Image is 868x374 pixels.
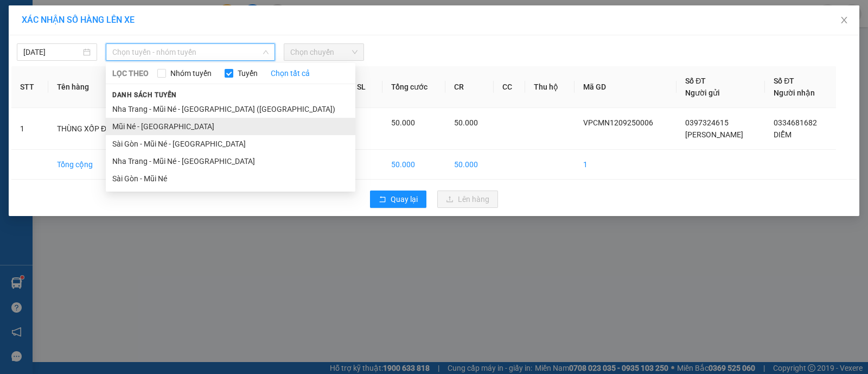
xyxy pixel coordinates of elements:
[290,44,358,60] span: Chọn chuyến
[391,193,418,205] span: Quay lại
[391,118,415,127] span: 50.000
[382,66,445,108] th: Tổng cước
[106,100,355,118] li: Nha Trang - Mũi Né - [GEOGRAPHIC_DATA] ([GEOGRAPHIC_DATA])
[48,66,147,108] th: Tên hàng
[454,118,478,127] span: 50.000
[5,5,157,46] li: Nam Hải Limousine
[329,66,382,108] th: Tổng SL
[575,150,677,180] td: 1
[5,59,75,71] li: VP VP chợ Mũi Né
[263,49,269,55] span: down
[494,66,526,108] th: CC
[774,130,792,139] span: DIỄM
[575,66,677,108] th: Mã GD
[75,59,144,94] li: VP VP [PERSON_NAME] Lão
[774,118,817,127] span: 0334681682
[106,135,355,153] li: Sài Gòn - Mũi Né - [GEOGRAPHIC_DATA]
[233,67,262,79] span: Tuyến
[11,66,48,108] th: STT
[5,5,43,43] img: logo.jpg
[445,150,494,180] td: 50.000
[829,5,859,36] button: Close
[22,15,135,25] span: XÁC NHẬN SỐ HÀNG LÊN XE
[106,118,355,135] li: Mũi Né - [GEOGRAPHIC_DATA]
[271,67,310,79] a: Chọn tất cả
[840,16,848,24] span: close
[774,88,815,97] span: Người nhận
[774,77,794,85] span: Số ĐT
[23,46,81,58] input: 12/09/2025
[166,67,216,79] span: Nhóm tuyến
[525,66,574,108] th: Thu hộ
[106,90,183,100] span: Danh sách tuyến
[437,191,498,208] button: uploadLên hàng
[379,195,386,204] span: rollback
[48,150,147,180] td: Tổng cộng
[445,66,494,108] th: CR
[382,150,445,180] td: 50.000
[5,73,13,80] span: environment
[685,118,729,127] span: 0397324615
[329,150,382,180] td: 1
[370,191,426,208] button: rollbackQuay lại
[48,108,147,150] td: THÙNG XỐP ĐỒ ĂN
[106,153,355,170] li: Nha Trang - Mũi Né - [GEOGRAPHIC_DATA]
[11,108,48,150] td: 1
[685,130,743,139] span: [PERSON_NAME]
[583,118,653,127] span: VPCMN1209250006
[685,88,720,97] span: Người gửi
[112,44,269,60] span: Chọn tuyến - nhóm tuyến
[685,77,706,85] span: Số ĐT
[106,170,355,187] li: Sài Gòn - Mũi Né
[112,67,149,79] span: LỌC THEO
